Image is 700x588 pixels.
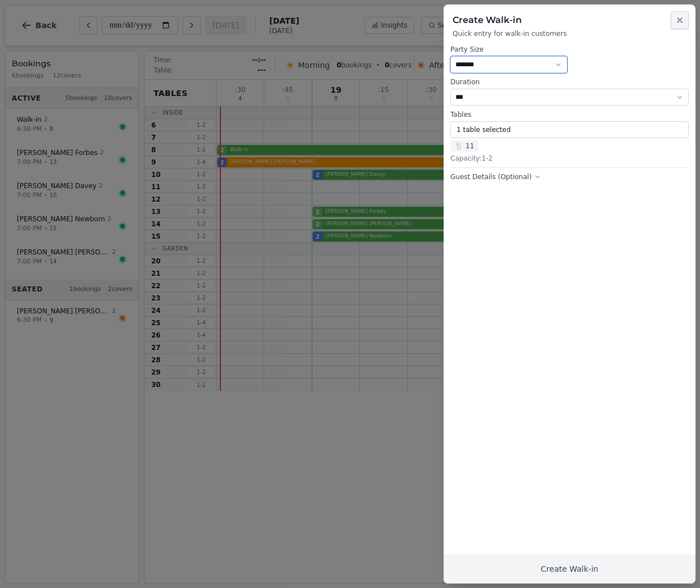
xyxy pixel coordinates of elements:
[450,140,478,152] span: 11
[450,154,689,163] div: Capacity: 1 - 2
[450,121,689,138] button: 1 table selected
[453,29,687,38] p: Quick entry for walk-in customers
[450,45,567,54] label: Party Size
[444,554,696,584] button: Create Walk-in
[455,142,463,151] span: 🍴
[450,78,689,86] label: Duration
[450,172,541,181] button: Guest Details (Optional)
[453,13,687,27] h2: Create Walk-in
[450,110,689,119] label: Tables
